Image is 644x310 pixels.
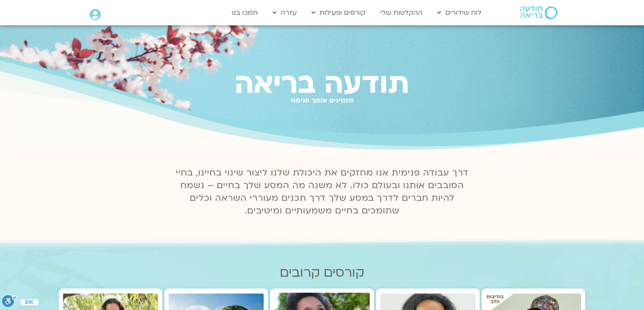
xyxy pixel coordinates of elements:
a: תמכו בנו [227,5,262,21]
a: עזרה [268,5,301,21]
h2: קורסים קרובים [59,265,585,280]
p: דרך עבודה פנימית אנו מחזקים את היכולת שלנו ליצור שינוי בחיינו, בחיי הסובבים אותנו ובעולם כולו. לא... [171,167,473,217]
a: ההקלטות שלי [376,5,427,21]
a: לוח שידורים [433,5,486,21]
img: תודעה בריאה [520,6,557,19]
a: קורסים ופעילות [307,5,370,21]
